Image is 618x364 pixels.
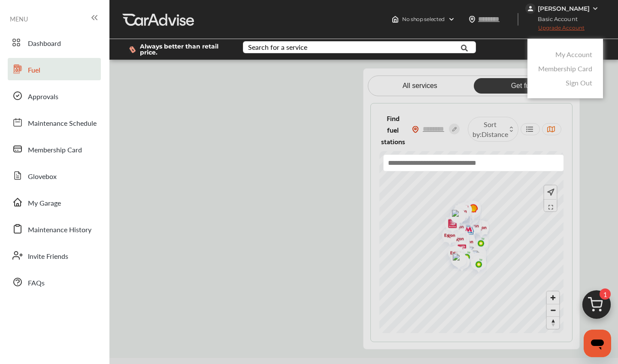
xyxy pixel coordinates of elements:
a: Maintenance Schedule [8,111,101,133]
span: Maintenance Schedule [28,118,97,129]
span: FAQs [28,278,45,289]
span: Always better than retail price. [140,43,229,55]
a: Glovebox [8,164,101,187]
a: Maintenance History [8,218,101,240]
a: Invite Friends [8,244,101,267]
span: Invite Friends [28,251,68,262]
img: dollor_label_vector.a70140d1.svg [129,46,136,53]
span: Glovebox [28,171,57,182]
span: Maintenance History [28,224,91,236]
a: Membership Card [538,64,592,73]
a: My Garage [8,191,101,213]
span: Approvals [28,91,58,103]
span: Dashboard [28,38,61,49]
span: Fuel [28,65,40,76]
a: Approvals [8,85,101,107]
span: 1 [600,288,611,300]
div: Search for a service [248,44,307,51]
a: FAQs [8,271,101,293]
a: Sign Out [566,78,592,88]
a: My Account [555,49,592,59]
iframe: Button to launch messaging window [584,330,611,357]
a: Membership Card [8,138,101,160]
img: cart_icon.3d0951e8.svg [576,286,617,328]
span: My Garage [28,198,61,209]
a: Fuel [8,58,101,80]
a: Dashboard [8,31,101,54]
span: MENU [10,15,28,22]
span: Membership Card [28,145,82,156]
